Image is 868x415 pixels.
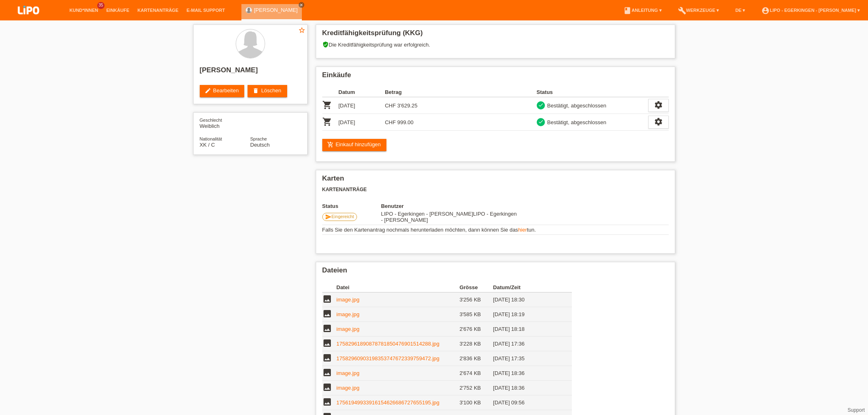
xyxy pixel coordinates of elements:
i: send [325,214,332,220]
i: verified_user [322,41,329,48]
td: [DATE] 17:35 [493,351,560,366]
div: Bestätigt, abgeschlossen [545,118,607,127]
a: deleteLöschen [248,85,287,97]
i: POSP00026551 [322,100,332,110]
i: image [322,324,332,333]
a: Support [848,407,865,413]
a: editBearbeiten [200,85,245,97]
div: Die Kreditfähigkeitsprüfung war erfolgreich. [322,41,669,54]
a: LIPO pay [8,17,49,23]
td: Falls Sie den Kartenantrag nochmals herunterladen möchten, dann können Sie das tun. [322,225,669,235]
h2: Kreditfähigkeitsprüfung (KKG) [322,29,669,41]
a: hier [518,227,527,233]
td: 2'674 KB [460,366,493,381]
span: Geschlecht [200,118,222,123]
i: close [299,3,303,7]
td: [DATE] 17:36 [493,337,560,351]
i: delete [252,87,259,94]
span: Sprache [250,136,267,141]
td: 2'676 KB [460,322,493,337]
td: [DATE] 18:18 [493,322,560,337]
a: bookAnleitung ▾ [619,8,665,13]
a: E-Mail Support [183,8,229,13]
a: image.jpg [337,385,359,391]
td: [DATE] 18:19 [493,307,560,322]
th: Benutzer [381,203,520,209]
th: Datum/Zeit [493,283,560,292]
th: Status [537,87,648,97]
h2: Einkäufe [322,71,669,83]
td: 3'585 KB [460,307,493,322]
a: star_border [298,27,306,35]
div: Weiblich [200,117,250,129]
h2: [PERSON_NAME] [200,66,301,78]
i: POSP00027763 [322,117,332,127]
a: add_shopping_cartEinkauf hinzufügen [322,139,387,151]
i: image [322,382,332,392]
i: check [538,102,544,108]
a: DE ▾ [731,8,749,13]
span: Deutsch [250,142,270,148]
i: image [322,397,332,407]
i: build [678,7,686,15]
td: [DATE] 18:36 [493,381,560,395]
i: image [322,338,332,348]
a: Kartenanträge [134,8,183,13]
a: image.jpg [337,311,359,317]
span: Eingereicht [332,214,354,219]
td: 3'228 KB [460,337,493,351]
th: Grösse [460,283,493,292]
td: [DATE] 18:30 [493,292,560,307]
a: 17582960903198353747672339759472.jpg [337,355,440,361]
th: Betrag [385,87,431,97]
a: image.jpg [337,370,359,376]
i: add_shopping_cart [327,141,334,148]
td: [DATE] 18:36 [493,366,560,381]
h2: Karten [322,174,669,187]
a: 17561949933916154626686727655195.jpg [337,399,440,406]
i: edit [205,87,211,94]
td: 3'256 KB [460,292,493,307]
span: Nationalität [200,136,222,141]
td: 3'100 KB [460,395,493,410]
a: image.jpg [337,297,359,303]
span: 28.08.2025 [381,211,517,223]
a: Kund*innen [65,8,102,13]
span: 23.08.2025 [381,211,473,217]
a: image.jpg [337,326,359,332]
td: 2'752 KB [460,381,493,395]
th: Datum [339,87,385,97]
td: 2'836 KB [460,351,493,366]
a: close [299,2,304,8]
i: image [322,309,332,319]
i: star_border [298,27,306,34]
td: [DATE] [339,114,385,131]
i: image [322,294,332,304]
td: [DATE] [339,97,385,114]
a: buildWerkzeuge ▾ [674,8,723,13]
td: CHF 3'629.25 [385,97,431,114]
a: 17582961890878781850476901514288.jpg [337,341,440,347]
td: CHF 999.00 [385,114,431,131]
i: account_circle [761,7,770,15]
i: settings [654,100,663,109]
i: settings [654,117,663,126]
i: image [322,368,332,377]
i: image [322,353,332,363]
a: account_circleLIPO - Egerkingen - [PERSON_NAME] ▾ [757,8,864,13]
h3: Kartenanträge [322,187,669,193]
i: check [538,119,544,125]
th: Status [322,203,381,209]
td: [DATE] 09:56 [493,395,560,410]
h2: Dateien [322,266,669,279]
a: [PERSON_NAME] [254,7,298,13]
span: Kosovo / C / 21.07.2002 [200,142,215,148]
i: book [623,7,631,15]
div: Bestätigt, abgeschlossen [545,101,607,110]
th: Datei [337,283,460,292]
span: 35 [97,2,105,9]
a: Einkäufe [102,8,133,13]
